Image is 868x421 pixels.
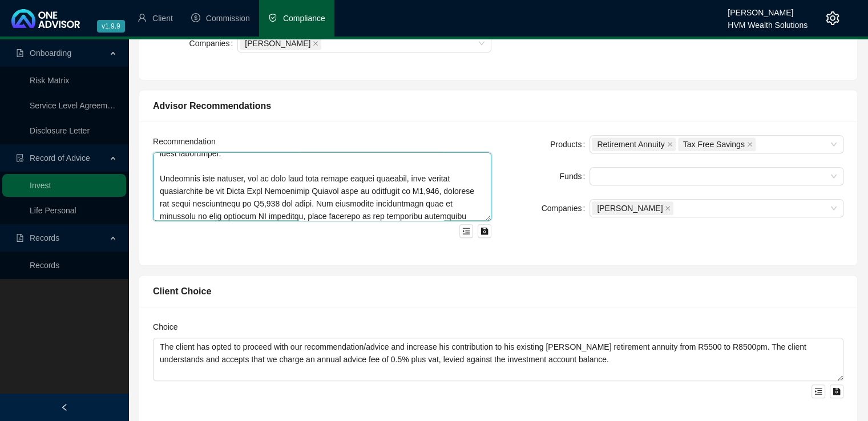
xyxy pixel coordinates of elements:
span: menu-unfold [462,227,470,235]
span: user [138,13,147,22]
img: 2df55531c6924b55f21c4cf5d4484680-logo-light.svg [11,9,80,28]
span: Allan Gray [592,201,673,215]
span: Onboarding [30,48,71,58]
div: Advisor Recommendations [153,99,843,113]
label: Companies [542,199,590,217]
div: [PERSON_NAME] [728,3,808,15]
span: Records [30,233,59,242]
span: file-pdf [16,234,24,242]
a: Records [30,261,59,270]
span: [PERSON_NAME] [245,37,310,50]
span: close [313,41,318,46]
a: Invest [30,181,51,190]
span: save [833,387,841,395]
span: Retirement Annuity [592,137,675,151]
textarea: Lor ipsumdo sitametcon adipisci elitsed doeiusm temp inci utlaboree dolor ma aliquaenim adm veni-... [153,152,491,221]
label: Funds [559,167,590,185]
span: dollar [191,13,200,22]
span: menu-unfold [814,387,822,395]
div: HVM Wealth Solutions [728,15,808,28]
label: Recommendation [153,135,224,148]
span: Allan Gray [240,37,321,50]
span: close [747,141,753,147]
label: Choice [153,321,185,333]
span: Commission [206,14,250,23]
span: close [665,205,671,211]
span: Tax Free Savings [678,137,756,151]
div: Client Choice [153,284,843,298]
span: v1.9.9 [97,20,125,33]
span: file-done [16,154,24,162]
label: Products [550,135,590,153]
textarea: The client has opted to proceed with our recommendation/advice and increase his contribution to h... [153,338,843,381]
span: Client [152,14,173,23]
span: left [60,403,68,411]
span: file-pdf [16,49,24,57]
span: [PERSON_NAME] [597,202,663,214]
span: Compliance [283,14,325,23]
a: Life Personal [30,206,76,215]
span: close [667,141,673,147]
span: Retirement Annuity [597,138,664,151]
span: save [481,227,488,235]
span: safety [268,13,277,22]
span: Tax Free Savings [683,138,745,151]
span: Record of Advice [30,153,90,163]
label: Companies [189,34,238,52]
a: Disclosure Letter [30,126,90,135]
a: Risk Matrix [30,76,69,85]
a: Service Level Agreement [30,101,119,110]
span: setting [826,11,839,25]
